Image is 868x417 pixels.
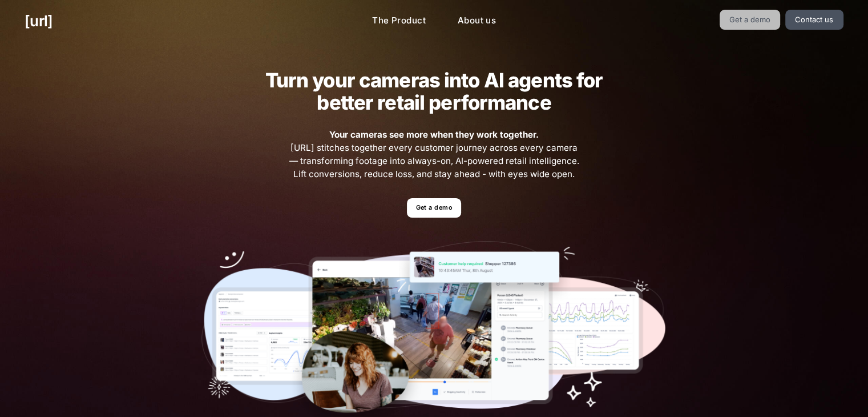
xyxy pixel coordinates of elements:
a: Get a demo [720,10,781,30]
span: [URL] stitches together every customer journey across every camera — transforming footage into al... [288,129,581,181]
a: [URL] [25,10,53,32]
a: Contact us [785,10,843,30]
a: Get a demo [407,198,461,218]
strong: Your cameras see more when they work together. [329,129,539,140]
a: About us [449,10,505,32]
a: The Product [363,10,435,32]
h2: Turn your cameras into AI agents for better retail performance [247,69,620,114]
